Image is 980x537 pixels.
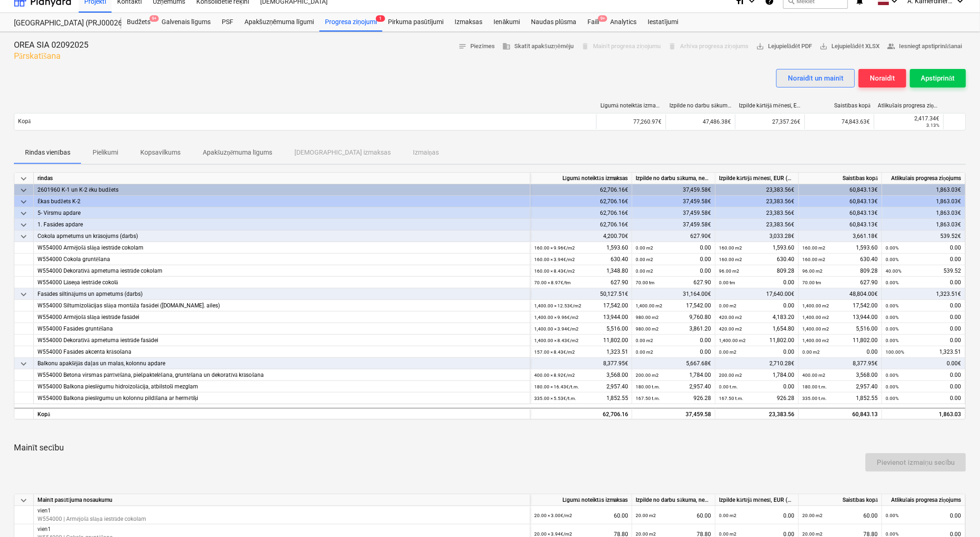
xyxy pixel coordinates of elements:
[882,196,966,207] div: 1,863.03€
[886,265,961,277] div: 539.52
[719,381,795,393] div: 0.00
[803,326,830,331] small: 1,400.00 m2
[886,257,899,262] small: 0.00%
[803,396,827,401] small: 335.00 t.m.
[719,277,795,288] div: 0.00
[488,13,526,31] a: Ienākumi
[803,257,826,262] small: 160.00 m2
[18,219,29,231] span: keyboard_arrow_down
[719,312,795,323] div: 4,183.20
[455,39,499,54] button: Piezīmes
[34,173,531,184] div: rindas
[803,242,878,254] div: 1,593.60
[883,39,966,54] button: Iesniegt apstiprināšanai
[156,13,216,31] a: Galvenais līgums
[18,118,31,125] p: Kopā
[756,41,812,52] span: Lejupielādēt PDF
[803,393,878,404] div: 1,852.55
[719,506,795,525] div: 0.00
[531,358,632,369] div: 8,377.95€
[670,102,732,109] div: Izpilde no darbu sākuma, neskaitot kārtējā mēneša izpildi
[632,358,716,369] div: 5,667.68€
[887,42,895,50] span: people_alt
[598,15,607,22] span: 9+
[756,42,764,50] span: save_alt
[886,277,961,288] div: 0.00
[534,335,628,346] div: 11,802.00
[37,231,526,242] div: Cokola apmetums un krāsojums (darbs)
[799,408,882,419] div: 60,843.13
[752,39,816,54] button: Lejupielādēt PDF
[719,280,736,285] small: 0.00 tm
[534,300,628,312] div: 17,542.00
[642,13,684,31] div: Iestatījumi
[719,323,795,335] div: 1,654.80
[534,323,628,335] div: 5,516.00
[37,254,526,265] div: W554000 Cokola gruntēšana
[531,231,632,242] div: 4,200.70€
[803,369,878,381] div: 3,568.00
[636,277,712,288] div: 627.90
[582,13,605,31] a: Faili9+
[636,257,654,262] small: 0.00 m2
[803,280,822,285] small: 70.00 tm
[18,185,29,196] span: keyboard_arrow_down
[531,184,632,196] div: 62,706.16€
[632,231,716,242] div: 627.90€
[719,300,795,312] div: 0.00
[632,494,716,506] div: Izpilde no darbu sākuma, neskaitot kārtējā mēneša izpildi
[534,265,628,277] div: 1,348.80
[534,350,575,355] small: 157.00 × 8.43€ / m2
[886,393,961,404] div: 0.00
[803,245,826,250] small: 160.00 m2
[534,396,576,401] small: 335.00 × 5.53€ / t.m.
[882,231,966,242] div: 539.52€
[803,338,830,343] small: 1,400.00 m2
[534,369,628,381] div: 3,568.00
[632,173,716,184] div: Izpilde no darbu sākuma, neskaitot kārtējā mēneša izpildi
[636,373,659,378] small: 200.00 m2
[636,245,654,250] small: 0.00 m2
[805,114,874,129] div: 74,843.63€
[803,277,878,288] div: 627.90
[719,265,795,277] div: 809.28
[636,381,712,393] div: 2,957.40
[716,173,799,184] div: Izpilde kārtējā mēnesī, EUR (bez PVN)
[886,312,961,323] div: 0.00
[34,494,531,506] div: Mainīt pasūtījuma nosaukumu
[666,114,735,129] div: 47,486.38€
[37,369,526,381] div: W554000 Betona virsmas pārrīvēšāna, piešpaktelēšana, gruntēšana un dekoratīvā krāsošana
[632,196,716,207] div: 37,459.58€
[803,315,830,320] small: 1,400.00 m2
[18,495,29,506] span: keyboard_arrow_down
[534,381,628,393] div: 2,957.40
[582,13,605,31] div: Faili
[820,42,828,50] span: save_alt
[719,303,737,308] small: 0.00 m2
[93,148,118,157] p: Pielikumi
[803,506,878,525] div: 60.00
[534,277,628,288] div: 627.90
[636,335,712,346] div: 0.00
[927,123,940,128] small: 3.13%
[605,13,642,31] div: Analytics
[37,335,526,346] div: W554000 Dekoratīvā apmetuma iestrāde fasādei
[636,346,712,358] div: 0.00
[636,384,661,389] small: 180.00 t.m.
[803,381,878,393] div: 2,957.40
[121,13,156,31] a: Budžets9+
[776,69,855,87] button: Noraidīt un mainīt
[799,494,882,506] div: Saistības kopā
[531,494,632,506] div: Līgumā noteiktās izmaksas
[803,300,878,312] div: 17,542.00
[37,184,526,196] div: 2601960 K-1 un K-2 ēku budžets
[526,13,582,31] a: Naudas plūsma
[886,245,899,250] small: 0.00%
[636,409,712,420] div: 37,459.58
[719,369,795,381] div: 1,784.00
[719,350,737,355] small: 0.00 m2
[882,358,966,369] div: 0.00€
[636,513,656,518] small: 20.00 m2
